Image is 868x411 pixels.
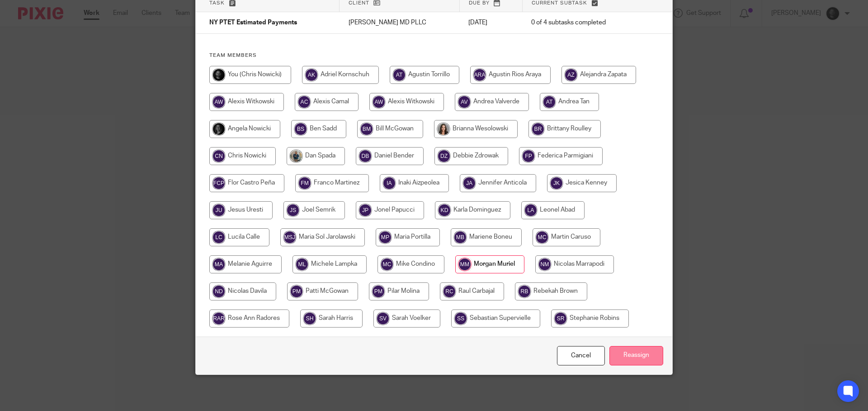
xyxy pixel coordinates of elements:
[469,0,490,5] span: Due by
[209,20,297,26] span: NY PTET Estimated Payments
[209,52,659,59] h4: Team members
[349,18,450,27] p: [PERSON_NAME] MD PLLC
[522,12,638,34] td: 0 of 4 subtasks completed
[609,346,663,365] input: Reassign
[557,346,605,365] a: Close this dialog window
[349,0,369,5] span: Client
[209,0,225,5] span: Task
[468,18,513,27] p: [DATE]
[532,0,587,5] span: Current subtask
